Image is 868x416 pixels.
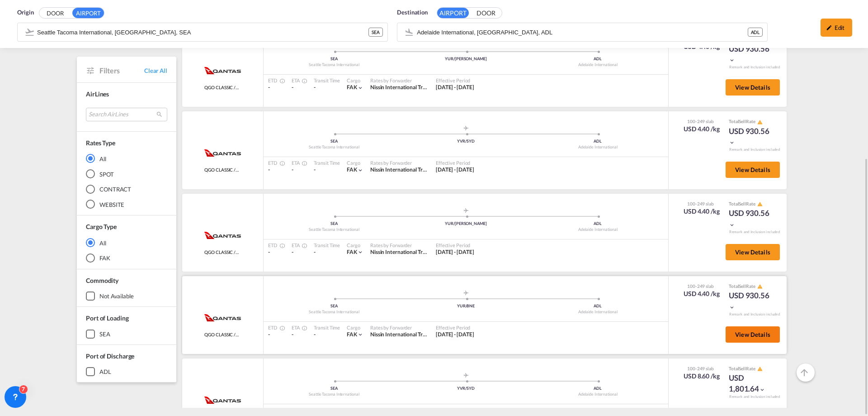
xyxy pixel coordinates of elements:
[821,19,852,37] div: icon-pencilEdit
[729,304,735,311] md-icon: icon-chevron-down
[299,78,305,84] md-icon: Estimated Time Of Arrival
[436,166,474,173] span: [DATE] - [DATE]
[299,161,305,166] md-icon: Estimated Time Of Arrival
[370,77,427,84] div: Rates by Forwarder
[268,77,283,84] div: ETD
[39,8,71,19] button: DOOR
[203,224,243,247] img: Qantas Airways Ltd.
[268,139,400,144] div: SEA
[292,249,293,255] span: -
[739,283,746,289] span: Sell
[299,325,305,331] md-icon: Estimated Time Of Arrival
[739,119,746,124] span: Sell
[748,28,763,37] div: ADL
[292,324,305,331] div: ETA
[277,325,283,331] md-icon: Estimated Time Of Departure
[292,406,305,413] div: ETA
[347,324,363,331] div: Cargo
[86,276,118,284] span: Commodity
[314,242,340,249] div: Transit Time
[268,227,400,233] div: Seattle Tacoma International
[470,8,502,19] button: DOOR
[400,386,532,392] div: YVR/SYD
[268,303,400,309] div: SEA
[684,372,720,381] div: USD 8.60 /kg
[729,373,774,394] div: USD 1,801.64
[314,166,340,174] div: -
[797,363,815,382] button: Go to Top
[314,84,340,91] div: -
[726,79,780,96] button: View Details
[684,124,720,134] div: USD 4.40 /kg
[370,242,427,249] div: Rates by Forwarder
[729,43,774,65] div: USD 930.56
[461,208,472,213] md-icon: assets/icons/custom/roll-o-plane.svg
[370,324,427,331] div: Rates by Forwarder
[203,59,243,82] img: Qantas Airways Ltd.
[292,166,293,173] span: -
[729,222,735,228] md-icon: icon-chevron-down
[722,147,787,152] div: Remark and Inclusion included
[722,65,787,70] div: Remark and Inclusion included
[268,249,270,255] span: -
[292,159,305,166] div: ETA
[299,243,305,249] md-icon: Estimated Time Of Arrival
[144,66,167,74] span: Clear All
[268,144,400,150] div: Seattle Tacoma International
[532,144,664,150] div: Adelaide International
[735,249,770,256] span: View Details
[268,221,400,227] div: SEA
[756,119,763,125] button: icon-alert
[370,406,427,413] div: Rates by Forwarder
[370,331,427,339] div: Nissin International Transport USA
[681,365,720,372] div: 100-249 slab
[532,221,664,227] div: ADL
[400,303,532,309] div: YUR/BNE
[86,314,129,322] span: Port of Loading
[370,166,427,174] div: Nissin International Transport USA
[268,84,270,91] span: -
[532,227,664,233] div: Adelaide International
[436,331,474,339] div: 01 Sep 2025 - 30 Nov 2025
[400,221,532,227] div: YUR/[PERSON_NAME]
[436,324,474,331] div: Effective Period
[268,331,270,338] span: -
[436,77,474,84] div: Effective Period
[757,120,763,125] md-icon: icon-alert
[368,28,383,37] div: SEA
[314,249,340,256] div: -
[729,365,774,373] div: Total Rate
[37,25,368,39] input: Search by Airport
[370,249,427,256] div: Nissin International Transport USA
[314,77,340,84] div: Transit Time
[461,373,472,378] md-icon: assets/icons/custom/roll-o-plane.svg
[292,84,293,91] span: -
[268,159,283,166] div: ETD
[370,84,453,91] span: Nissin International Transport USA
[757,366,763,372] md-icon: icon-alert
[739,201,746,206] span: Sell
[86,90,109,98] span: AirLines
[203,142,243,164] img: Qantas Airways Ltd.
[357,85,363,91] md-icon: icon-chevron-down
[370,84,427,91] div: Nissin International Transport USA
[735,331,770,338] span: View Details
[268,406,283,413] div: ETD
[681,118,720,124] div: 100-249 slab
[277,78,283,84] md-icon: Estimated Time Of Departure
[18,23,387,41] md-input-container: Seattle Tacoma International, Seattle, SEA
[756,366,763,373] button: icon-alert
[532,309,664,315] div: Adelaide International
[314,324,340,331] div: Transit Time
[759,387,765,393] md-icon: icon-chevron-down
[357,249,363,255] md-icon: icon-chevron-down
[347,84,357,91] span: FAK
[436,406,474,413] div: Effective Period
[86,367,167,376] md-checkbox: ADL
[347,249,357,255] span: FAK
[729,208,774,230] div: USD 930.56
[347,242,363,249] div: Cargo
[99,330,110,338] div: SEA
[17,8,33,17] span: Origin
[722,394,787,399] div: Remark and Inclusion included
